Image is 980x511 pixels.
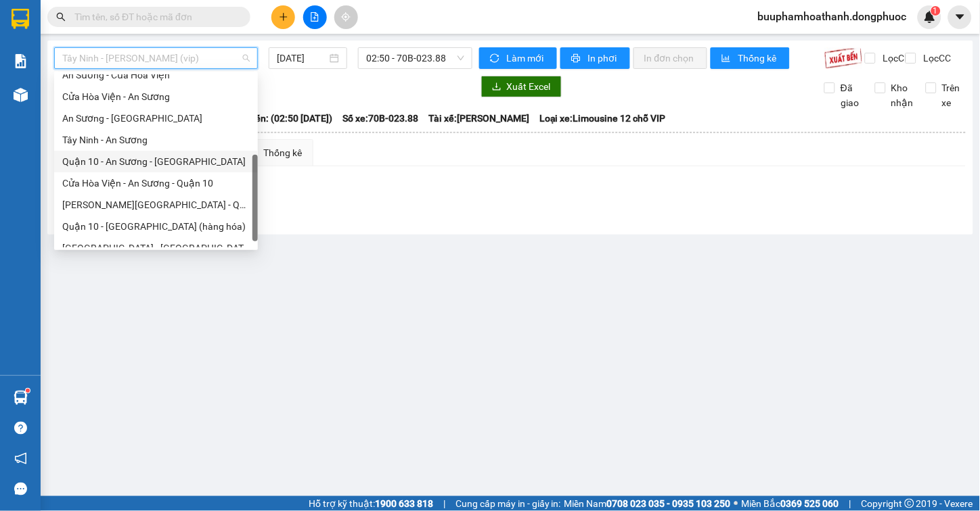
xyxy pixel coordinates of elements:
[233,111,332,126] span: Chuyến: (02:50 [DATE])
[824,47,863,69] img: 9k=
[781,498,839,509] strong: 0369 525 060
[571,53,583,64] span: printer
[905,499,914,508] span: copyright
[375,498,433,509] strong: 1900 633 818
[711,47,790,69] button: bar-chartThống kê
[62,48,250,68] span: Tây Ninh - Hồ Chí Minh (vip)
[26,389,30,393] sup: 1
[721,53,733,64] span: bar-chart
[428,111,529,126] span: Tài xế: [PERSON_NAME]
[742,496,839,511] span: Miền Bắc
[607,498,731,509] strong: 0708 023 035 - 0935 103 250
[560,47,630,69] button: printerIn phơi
[54,237,258,259] div: Hồ Chí Minh - Tây Ninh (vip)
[54,194,258,216] div: Dương Minh Châu - Quận 10 (hàng hóa)
[747,8,918,25] span: buuphamhoathanh.dongphuoc
[14,422,27,435] span: question-circle
[14,54,28,68] img: solution-icon
[931,6,941,16] sup: 1
[62,197,250,212] div: [PERSON_NAME][GEOGRAPHIC_DATA] - Quận 10 (hàng hóa)
[564,496,731,511] span: Miền Nam
[54,86,258,107] div: Cửa Hòa Viện - An Sương
[918,51,954,66] span: Lọc CC
[14,483,27,495] span: message
[835,80,865,110] span: Đã giao
[738,51,779,66] span: Thống kê
[263,145,302,160] div: Thống kê
[849,496,851,511] span: |
[341,12,351,22] span: aim
[62,89,250,104] div: Cửa Hòa Viện - An Sương
[14,391,28,405] img: warehouse-icon
[12,9,29,29] img: logo-vxr
[310,12,319,22] span: file-add
[54,107,258,129] div: An Sương - Tây Ninh
[303,5,327,29] button: file-add
[490,53,502,64] span: sync
[886,80,919,110] span: Kho nhận
[948,5,972,29] button: caret-down
[539,111,666,126] span: Loại xe: Limousine 12 chỗ VIP
[937,80,966,110] span: Trên xe
[56,12,66,22] span: search
[62,241,250,255] div: [GEOGRAPHIC_DATA] - [GEOGRAPHIC_DATA] (vip)
[62,132,250,147] div: Tây Ninh - An Sương
[479,47,557,69] button: syncLàm mới
[271,5,295,29] button: plus
[14,88,28,102] img: warehouse-icon
[62,68,250,82] div: An Sương - Cửa Hòa Viện
[507,51,546,66] span: Làm mới
[309,496,433,511] span: Hỗ trợ kỹ thuật:
[54,216,258,237] div: Quận 10 - Dương MInh Châu (hàng hóa)
[954,11,966,23] span: caret-down
[62,154,250,169] div: Quận 10 - An Sương - [GEOGRAPHIC_DATA]
[734,501,738,506] span: ⚪️
[54,172,258,194] div: Cửa Hòa Viện - An Sương - Quận 10
[14,452,27,465] span: notification
[54,64,258,86] div: An Sương - Cửa Hòa Viện
[933,6,938,16] span: 1
[277,51,327,66] input: 13/09/2025
[878,51,913,66] span: Lọc CR
[279,12,288,22] span: plus
[334,5,358,29] button: aim
[588,51,619,66] span: In phơi
[62,111,250,126] div: An Sương - [GEOGRAPHIC_DATA]
[633,47,707,69] button: In đơn chọn
[455,496,561,511] span: Cung cấp máy in - giấy in:
[62,219,250,234] div: Quận 10 - [GEOGRAPHIC_DATA] (hàng hóa)
[54,129,258,151] div: Tây Ninh - An Sương
[74,9,234,24] input: Tìm tên, số ĐT hoặc mã đơn
[924,11,936,23] img: icon-new-feature
[443,496,445,511] span: |
[366,48,464,68] span: 02:50 - 70B-023.88
[54,151,258,172] div: Quận 10 - An Sương - Cửa Hòa Viện
[481,76,562,97] button: downloadXuất Excel
[62,176,250,191] div: Cửa Hòa Viện - An Sương - Quận 10
[342,111,418,126] span: Số xe: 70B-023.88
